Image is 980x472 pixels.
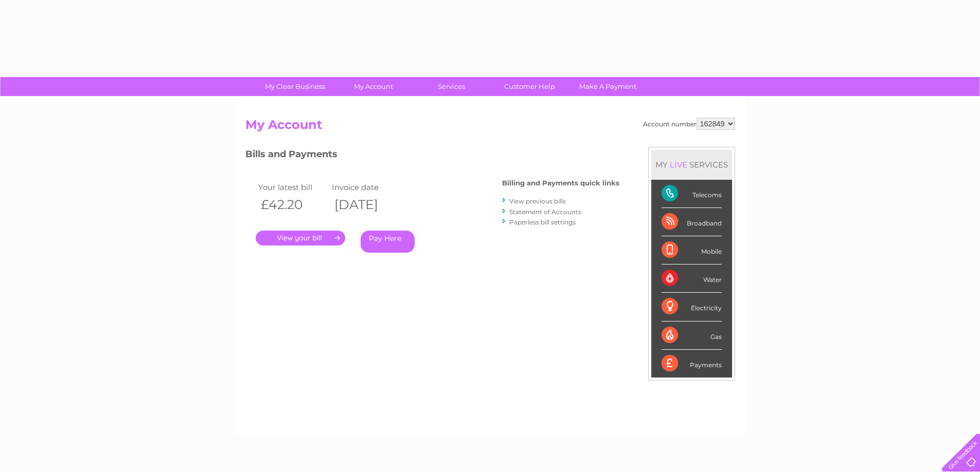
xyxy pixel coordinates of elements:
td: Invoice date [329,180,403,194]
div: LIVE [668,160,689,169]
a: Customer Help [487,77,572,96]
a: Statement of Accounts [509,208,581,216]
th: [DATE] [329,194,403,215]
div: Water [662,265,722,293]
h2: My Account [245,118,735,137]
div: Payments [662,350,722,377]
div: Electricity [662,293,722,321]
a: . [256,231,345,246]
a: View previous bills [509,197,566,205]
h4: Billing and Payments quick links [502,179,619,187]
h3: Bills and Payments [245,147,619,165]
a: My Clear Business [253,77,337,96]
div: MY SERVICES [651,150,732,179]
div: Account number [643,118,735,130]
a: My Account [331,77,416,96]
a: Make A Payment [565,77,650,96]
th: £42.20 [256,194,330,215]
td: Your latest bill [256,180,330,194]
a: Pay Here [361,231,415,253]
div: Broadband [662,208,722,236]
div: Telecoms [662,180,722,208]
a: Services [409,77,494,96]
a: Paperless bill settings [509,218,576,226]
div: Mobile [662,236,722,265]
div: Gas [662,322,722,350]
